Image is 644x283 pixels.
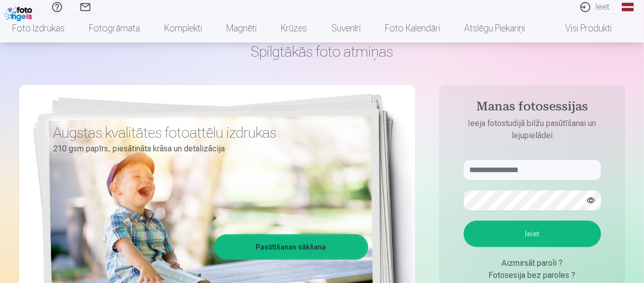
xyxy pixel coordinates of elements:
a: Pasūtīšanas sākšana [216,236,367,258]
h1: Spilgtākās foto atmiņas [19,43,625,61]
h3: Augstas kvalitātes fotoattēlu izdrukas [54,124,361,142]
a: Atslēgu piekariņi [452,14,537,43]
a: Krūzes [269,14,319,43]
a: Komplekti [152,14,214,43]
h4: Manas fotosessijas [454,99,611,117]
p: Ieeja fotostudijā bilžu pasūtīšanai un lejupielādei [454,117,611,142]
a: Visi produkti [537,14,624,43]
a: Suvenīri [319,14,373,43]
a: Fotogrāmata [77,14,152,43]
img: /fa1 [4,4,35,21]
div: Aizmirsāt paroli ? [464,257,601,269]
button: Ieiet [464,221,601,247]
a: Foto kalendāri [373,14,452,43]
div: Fotosesija bez paroles ? [464,269,601,281]
a: Magnēti [214,14,269,43]
p: 210 gsm papīrs, piesātināta krāsa un detalizācija [54,142,361,156]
